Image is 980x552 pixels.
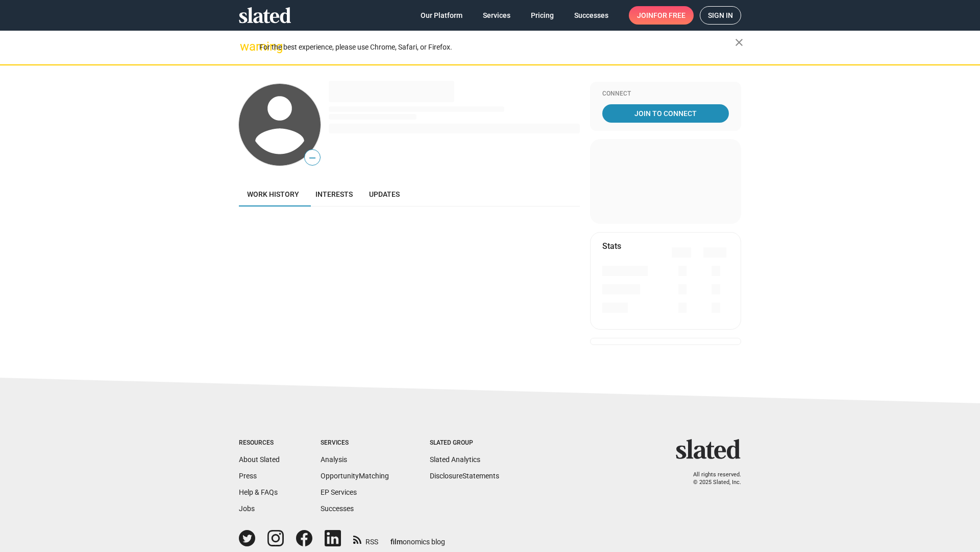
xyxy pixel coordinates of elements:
span: Services [483,6,510,25]
a: Press [239,472,257,480]
span: Updates [369,190,400,198]
div: Slated Group [430,439,499,447]
a: Analysis [321,455,347,464]
div: Services [321,439,389,447]
a: Our Platform [412,6,471,25]
a: Successes [321,504,354,513]
a: RSS [353,531,378,547]
mat-icon: close [733,36,745,49]
a: Sign in [700,6,741,25]
div: Connect [602,90,729,98]
span: Our Platform [421,6,462,25]
p: All rights reserved. © 2025 Slated, Inc. [682,471,741,486]
a: Successes [566,6,617,25]
span: Sign in [708,7,733,24]
a: Jobs [239,504,255,513]
a: Pricing [523,6,562,25]
div: For the best experience, please use Chrome, Safari, or Firefox. [259,40,735,54]
span: Work history [247,190,299,198]
span: Join [637,6,685,25]
span: — [305,151,320,165]
a: Joinfor free [629,6,694,25]
a: DisclosureStatements [430,472,499,480]
a: Slated Analytics [430,455,480,464]
span: for free [653,6,685,25]
a: Updates [361,182,408,206]
span: Successes [574,6,608,25]
a: Help & FAQs [239,488,278,496]
span: Interests [315,190,353,198]
a: filmonomics blog [390,529,445,547]
mat-icon: warning [240,40,252,53]
span: film [390,538,403,546]
span: Pricing [531,6,554,25]
a: OpportunityMatching [321,472,389,480]
a: Interests [307,182,361,206]
span: Join To Connect [604,104,727,123]
a: Work history [239,182,307,206]
mat-card-title: Stats [602,241,621,251]
a: Join To Connect [602,104,729,123]
div: Resources [239,439,280,447]
a: Services [475,6,519,25]
a: EP Services [321,488,357,496]
a: About Slated [239,455,280,464]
